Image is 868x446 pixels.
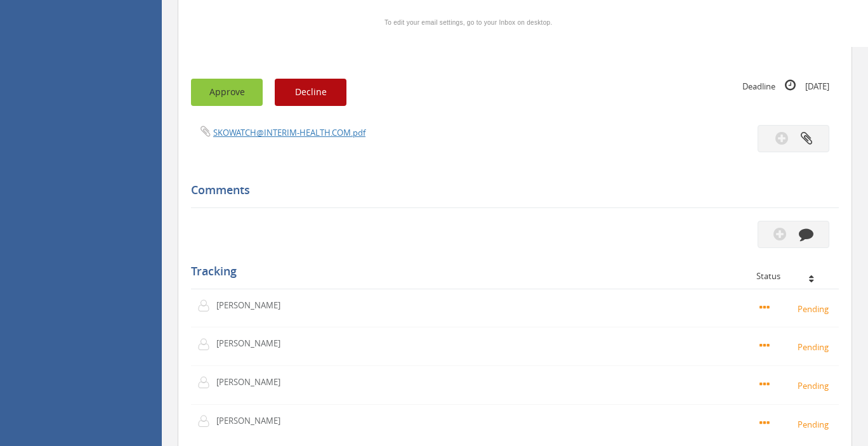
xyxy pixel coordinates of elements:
button: Approve [191,79,263,106]
a: SKOWATCH@INTERIM-HEALTH.COM.pdf [213,127,365,138]
p: [PERSON_NAME] [216,415,289,427]
small: Pending [760,339,832,353]
img: user-icon.png [197,338,216,351]
img: user-icon.png [197,376,216,389]
div: Status [756,272,829,280]
small: Pending [760,378,832,392]
img: user-icon.png [197,415,216,428]
p: [PERSON_NAME] [216,338,289,350]
h5: Tracking [191,265,829,278]
small: Deadline [DATE] [742,79,829,93]
small: Pending [760,417,832,431]
button: Decline [275,79,346,106]
span: To edit your email settings, go to your Inbox on desktop. [385,19,552,26]
img: user-icon.png [197,299,216,312]
p: [PERSON_NAME] [216,299,289,312]
h5: Comments [191,184,829,197]
p: [PERSON_NAME] [216,376,289,388]
small: Pending [760,301,832,315]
